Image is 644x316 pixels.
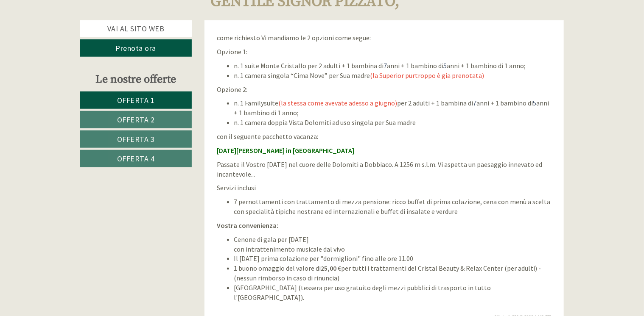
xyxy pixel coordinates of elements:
[234,118,552,128] li: n. 1 camera doppia Vista Dolomiti ad uso singola per Sua madre
[234,263,552,283] li: 1 buono omaggio del valore di per tutti i trattamenti del Cristal Beauty & Relax Center (per adul...
[533,99,537,107] span: 5
[217,47,552,57] p: Opzione 1:
[117,115,155,125] span: Offerta 2
[234,254,552,263] li: Il [DATE] prima colazione per "dormiglioni" fino alle ore 11.00
[473,99,477,107] span: 7
[321,264,342,272] strong: 25,00 €
[384,61,387,70] span: 7
[80,39,192,57] a: Prenota ora
[117,95,155,105] span: Offerta 1
[217,160,552,179] p: Passate il Vostro [DATE] nel cuore delle Dolomiti a Dobbiaco. A 1256 m s.l.m. Vi aspetta un paesa...
[217,33,552,43] p: come richiesto Vi mandiamo le 2 opzioni come segue:
[444,61,447,70] span: 5
[217,146,355,155] strong: [DATE][PERSON_NAME] in [GEOGRAPHIC_DATA]
[234,235,552,254] li: Cenone di gala per [DATE] con intrattenimento musicale dal vivo
[117,134,155,144] span: Offerta 3
[279,99,398,107] span: (la stessa come avevate adesso a giugno)
[117,154,155,164] span: Offerta 4
[234,98,552,118] li: n. 1 Familysuite per 2 adulti + 1 bambina di anni + 1 bambino di anni + 1 bambino di 1 anno;
[217,183,552,193] p: Servizi inclusi
[370,71,484,80] span: (la Superior purtroppo è gia prenotata)
[217,221,279,230] strong: Vostra convenienza:
[234,197,552,216] li: 7 pernottamenti con trattamento di mezza pensione: ricco buffet di prima colazione, cena con menù...
[217,85,552,94] p: Opzione 2:
[217,132,552,141] p: con il seguente pacchetto vacanza:
[80,72,192,87] div: Le nostre offerte
[80,20,192,37] a: Vai al sito web
[234,283,552,302] li: [GEOGRAPHIC_DATA] (tessera per uso gratuito degli mezzi pubblici di trasporto in tutto l'[GEOGRAP...
[234,71,552,80] li: n. 1 camera singola “Cima Nove” per Sua madre
[234,61,552,71] li: n. 1 suite Monte Cristallo per 2 adulti + 1 bambina di anni + 1 bambino di anni + 1 bambino di 1 ...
